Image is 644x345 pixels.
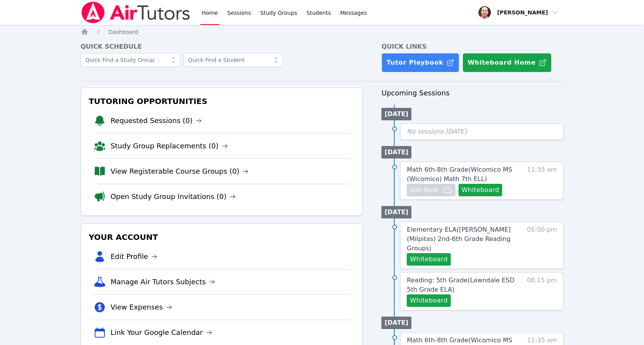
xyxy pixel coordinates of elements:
[111,141,228,151] a: Study Group Replacements (0)
[527,276,557,307] span: 06:15 pm
[381,146,411,158] li: [DATE]
[407,294,451,307] button: Whiteboard
[87,230,356,244] h3: Your Account
[111,251,158,262] a: Edit Profile
[111,191,236,202] a: Open Study Group Invitations (0)
[109,28,138,36] a: Dashboard
[407,165,519,184] a: Math 6th-8th Grade(Wicomico MS (Wicomico) Math 7th ELL)
[381,42,563,51] h4: Quick Links
[381,53,459,72] a: Tutor Playbook
[111,115,202,126] a: Requested Sessions (0)
[407,276,519,294] a: Reading: 5th Grade(Lawndale ESD 5th Grade ELA)
[111,276,215,287] a: Manage Air Tutors Subjects
[407,225,519,253] a: Elementary ELA([PERSON_NAME] (Milpitas) 2nd-6th Grade Reading Groups)
[87,94,356,108] h3: Tutoring Opportunities
[81,2,191,23] img: Air Tutors
[183,53,283,67] input: Quick Find a Student
[340,9,367,17] span: Messages
[407,276,514,293] span: Reading: 5th Grade ( Lawndale ESD 5th Grade ELA )
[527,165,557,196] span: 11:35 am
[407,166,512,183] span: Math 6th-8th Grade ( Wicomico MS (Wicomico) Math 7th ELL )
[407,128,467,135] span: No sessions [DATE]
[381,108,411,120] li: [DATE]
[381,317,411,329] li: [DATE]
[111,327,212,338] a: Link Your Google Calendar
[81,28,564,36] nav: Breadcrumb
[459,184,503,196] button: Whiteboard
[407,184,455,196] button: Join Now
[527,225,557,266] span: 05:00 pm
[410,185,438,195] span: Join Now
[462,53,552,72] button: Whiteboard Home
[407,253,451,266] button: Whiteboard
[111,302,172,313] a: View Expenses
[381,206,411,218] li: [DATE]
[81,53,180,67] input: Quick Find a Study Group
[81,42,363,51] h4: Quick Schedule
[109,29,138,35] span: Dashboard
[111,166,249,177] a: View Registerable Course Groups (0)
[381,88,563,99] h3: Upcoming Sessions
[407,226,511,252] span: Elementary ELA ( [PERSON_NAME] (Milpitas) 2nd-6th Grade Reading Groups )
